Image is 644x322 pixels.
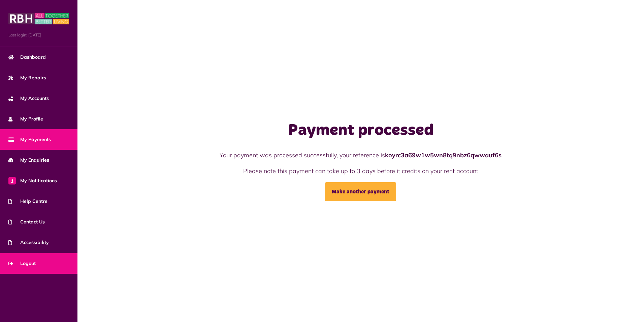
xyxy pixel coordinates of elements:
span: My Repairs [8,74,46,81]
span: My Notifications [8,177,57,184]
img: MyRBH [8,12,69,25]
span: Dashboard [8,54,46,61]
span: My Profile [8,115,43,123]
span: Help Centre [8,198,47,205]
span: Last login: [DATE] [8,32,69,38]
span: 1 [8,177,16,184]
span: My Enquiries [8,157,49,164]
span: Accessibility [8,239,49,246]
p: Please note this payment can take up to 3 days before it credits on your rent account [172,166,550,176]
span: Contact Us [8,218,45,225]
span: Logout [8,260,36,267]
strong: koyrc3a69w1w5wn8tq9nbz6qwwauf6s [385,151,502,159]
a: Make another payment [325,182,396,201]
span: My Payments [8,136,51,143]
span: My Accounts [8,95,49,102]
p: Your payment was processed successfully, your reference is [172,151,550,160]
h1: Payment processed [172,121,550,140]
